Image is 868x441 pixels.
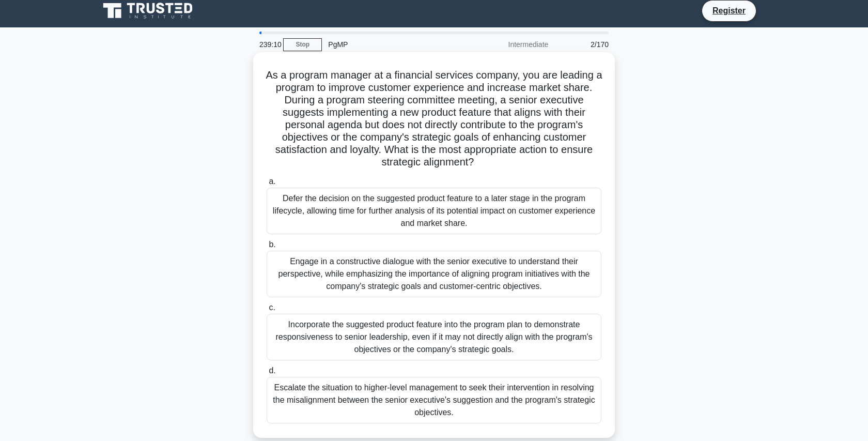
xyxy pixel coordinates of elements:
[269,240,275,249] span: b.
[283,38,322,51] a: Stop
[269,303,275,312] span: c.
[322,34,464,55] div: PgMP
[266,69,602,169] h5: As a program manager at a financial services company, you are leading a program to improve custom...
[267,314,601,360] div: Incorporate the suggested product feature into the program plan to demonstrate responsiveness to ...
[267,377,601,423] div: Escalate the situation to higher-level management to seek their intervention in resolving the mis...
[269,177,275,186] span: a.
[267,188,601,234] div: Defer the decision on the suggested product feature to a later stage in the program lifecycle, al...
[269,366,275,375] span: d.
[554,34,615,55] div: 2/170
[706,4,752,17] a: Register
[464,34,554,55] div: Intermediate
[267,251,601,297] div: Engage in a constructive dialogue with the senior executive to understand their perspective, whil...
[253,34,283,55] div: 239:10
